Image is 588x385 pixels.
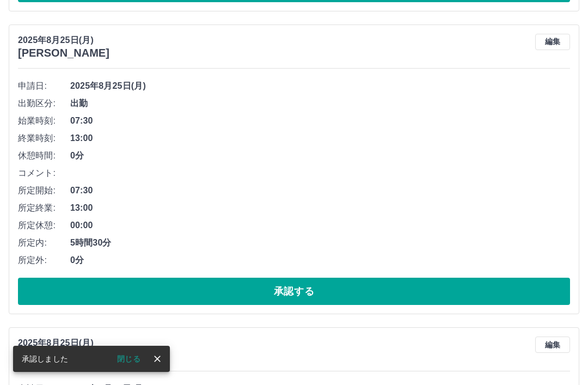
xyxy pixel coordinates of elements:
[108,351,149,367] button: 閉じる
[70,254,570,267] span: 0分
[18,236,70,249] span: 所定内:
[70,236,570,249] span: 5時間30分
[149,351,166,367] button: close
[70,80,570,93] span: 2025年8月25日(月)
[535,34,570,50] button: 編集
[18,114,70,127] span: 始業時刻:
[18,278,570,305] button: 承認する
[18,132,70,145] span: 終業時刻:
[70,97,570,110] span: 出勤
[22,349,68,369] div: 承認しました
[18,149,70,162] span: 休憩時間:
[18,184,70,197] span: 所定開始:
[18,254,70,267] span: 所定外:
[18,97,70,110] span: 出勤区分:
[18,337,109,350] p: 2025年8月25日(月)
[18,219,70,232] span: 所定休憩:
[70,149,570,162] span: 0分
[70,184,570,197] span: 07:30
[18,201,70,215] span: 所定終業:
[18,47,109,59] h3: [PERSON_NAME]
[70,132,570,145] span: 13:00
[535,337,570,353] button: 編集
[18,80,70,93] span: 申請日:
[18,167,70,180] span: コメント:
[18,34,109,47] p: 2025年8月25日(月)
[70,114,570,127] span: 07:30
[70,219,570,232] span: 00:00
[70,201,570,215] span: 13:00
